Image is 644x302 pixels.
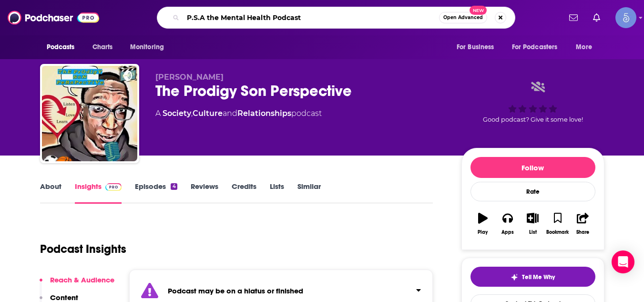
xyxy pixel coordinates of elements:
[155,73,224,82] span: [PERSON_NAME]
[457,41,494,54] span: For Business
[522,273,555,281] span: Tell Me Why
[470,267,595,287] button: tell me why sparkleTell Me Why
[569,38,604,56] button: open menu
[40,182,61,204] a: About
[191,109,193,118] span: ,
[512,41,558,54] span: For Podcasters
[270,182,284,204] a: Lists
[443,15,483,20] span: Open Advanced
[615,7,636,28] span: Logged in as Spiral5-G1
[135,182,177,204] a: Episodes4
[42,66,137,161] img: The Prodigy Son Perspective
[157,7,515,29] div: Search podcasts, credits, & more...
[171,183,177,190] div: 4
[92,41,113,54] span: Charts
[40,38,87,56] button: open menu
[155,108,322,119] div: A podcast
[163,109,191,118] a: Society
[470,207,495,241] button: Play
[546,229,569,235] div: Bookmark
[8,9,99,27] img: Podchaser - Follow, Share and Rate Podcasts
[511,273,518,281] img: tell me why sparkle
[483,116,583,123] span: Good podcast? Give it some love!
[297,182,321,204] a: Similar
[461,73,604,132] div: Good podcast? Give it some love!
[47,41,75,54] span: Podcasts
[615,7,636,28] img: User Profile
[501,229,514,235] div: Apps
[105,183,122,191] img: Podchaser Pro
[570,207,595,241] button: Share
[123,38,176,56] button: open menu
[478,229,488,235] div: Play
[193,109,223,118] a: Culture
[520,207,545,241] button: List
[130,41,164,54] span: Monitoring
[232,182,256,204] a: Credits
[545,207,570,241] button: Bookmark
[168,286,303,295] strong: Podcast may be on a hiatus or finished
[86,38,119,56] a: Charts
[450,38,506,56] button: open menu
[439,12,487,23] button: Open AdvancedNew
[470,6,487,15] span: New
[50,293,78,302] p: Content
[183,10,439,25] input: Search podcasts, credits, & more...
[237,109,291,118] a: Relationships
[576,229,589,235] div: Share
[506,38,572,56] button: open menu
[565,10,582,26] a: Show notifications dropdown
[470,157,595,178] button: Follow
[75,182,122,204] a: InsightsPodchaser Pro
[470,182,595,201] div: Rate
[40,275,114,293] button: Reach & Audience
[576,41,592,54] span: More
[495,207,520,241] button: Apps
[50,275,114,284] p: Reach & Audience
[191,182,218,204] a: Reviews
[40,242,126,256] h1: Podcast Insights
[529,229,537,235] div: List
[589,10,604,26] a: Show notifications dropdown
[615,7,636,28] button: Show profile menu
[612,250,634,273] div: Open Intercom Messenger
[223,109,237,118] span: and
